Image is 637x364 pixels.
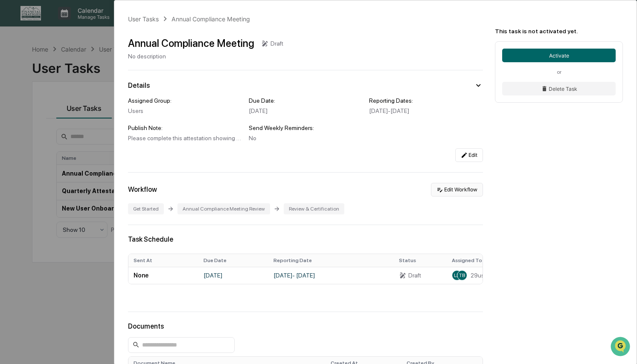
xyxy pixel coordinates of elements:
button: Start new chat [145,68,155,78]
span: [DATE] - [DATE] [369,107,409,114]
span: TB [459,272,465,278]
div: or [502,69,616,75]
span: LR [454,272,460,278]
div: Annual Compliance Meeting Review [177,203,270,214]
button: Edit Workflow [431,183,483,196]
div: Please complete this attestation showing your understanding of everything that was covered during... [128,135,242,142]
span: Preclearance [17,107,55,116]
div: Get Started [128,203,164,214]
div: Users [128,107,242,114]
div: 🗄️ [62,108,69,115]
div: Review & Certification [284,203,344,214]
span: 29 users [471,272,492,279]
button: Delete Task [502,82,616,95]
th: Due Date [198,254,268,267]
span: Pylon [85,144,103,151]
div: This task is not activated yet. [495,28,623,35]
div: Documents [128,322,483,330]
div: Draft [271,40,283,47]
span: Data Lookup [17,124,54,132]
div: User Tasks [128,15,159,23]
div: Start new chat [29,65,140,74]
div: Due Date: [249,97,363,104]
td: [DATE] [198,267,268,284]
a: 🔎Data Lookup [5,120,57,136]
img: 1746055101610-c473b297-6a78-478c-a979-82029cc54cd1 [9,65,24,81]
iframe: Open customer support [610,336,633,359]
a: 🗄️Attestations [58,104,109,119]
p: How can we help? [9,18,155,32]
a: 🖐️Preclearance [5,104,58,119]
td: [DATE] - [DATE] [268,267,394,284]
div: Assigned Group: [128,97,242,104]
th: Status [394,254,447,267]
div: Annual Compliance Meeting [128,37,254,49]
div: 🖐️ [9,108,15,115]
div: No description [128,53,283,60]
div: Task Schedule [128,235,483,243]
div: 🔎 [9,124,15,131]
button: Activate [502,49,616,62]
div: Reporting Dates: [369,97,483,104]
th: Reporting Date [268,254,394,267]
div: Draft [408,272,421,279]
button: Edit [455,148,483,162]
span: Attestations [70,107,106,116]
div: Workflow [128,185,157,194]
div: We're available if you need us! [29,74,108,81]
div: No [249,135,363,142]
th: Assigned To [447,254,500,267]
a: Powered byPylon [60,144,103,151]
div: [DATE] [249,107,363,114]
div: Details [128,81,150,90]
div: Annual Compliance Meeting [172,15,250,23]
div: Publish Note: [128,124,242,131]
td: None [128,267,198,284]
div: Send Weekly Reminders: [249,124,363,131]
th: Sent At [128,254,198,267]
